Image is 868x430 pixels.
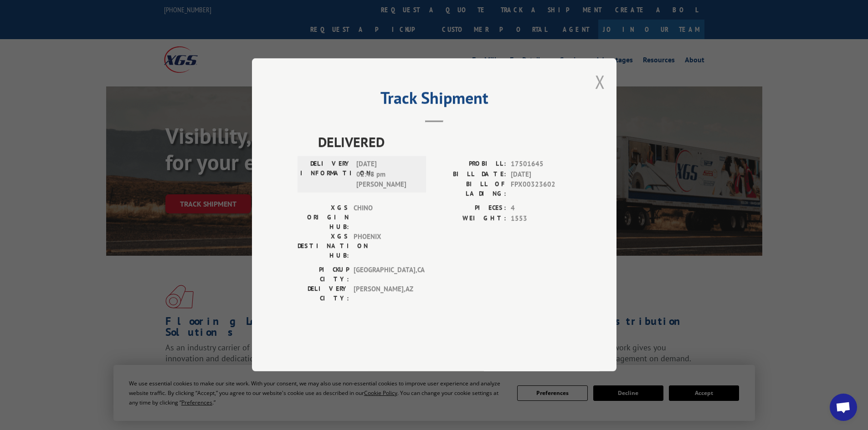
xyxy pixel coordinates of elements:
h2: Track Shipment [298,91,571,109]
span: PHOENIX [354,232,415,261]
label: PIECES: [434,203,506,214]
label: BILL DATE: [434,169,506,180]
span: FPX00323602 [511,180,571,199]
button: Close modal [595,70,605,94]
label: PROBILL: [434,159,506,170]
span: 1553 [511,213,571,224]
label: WEIGHT: [434,213,506,224]
label: DELIVERY INFORMATION: [300,159,352,190]
span: [DATE] 02:48 pm [PERSON_NAME] [356,159,418,190]
div: Open chat [830,394,857,421]
label: PICKUP CITY: [298,265,349,284]
label: DELIVERY CITY: [298,284,349,304]
span: [DATE] [511,169,571,180]
span: CHINO [354,203,415,232]
span: DELIVERED [318,132,571,152]
span: 4 [511,203,571,214]
span: 17501645 [511,159,571,170]
label: XGS ORIGIN HUB: [298,203,349,232]
span: [GEOGRAPHIC_DATA] , CA [354,265,415,284]
span: [PERSON_NAME] , AZ [354,284,415,304]
label: BILL OF LADING: [434,180,506,199]
label: XGS DESTINATION HUB: [298,232,349,261]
